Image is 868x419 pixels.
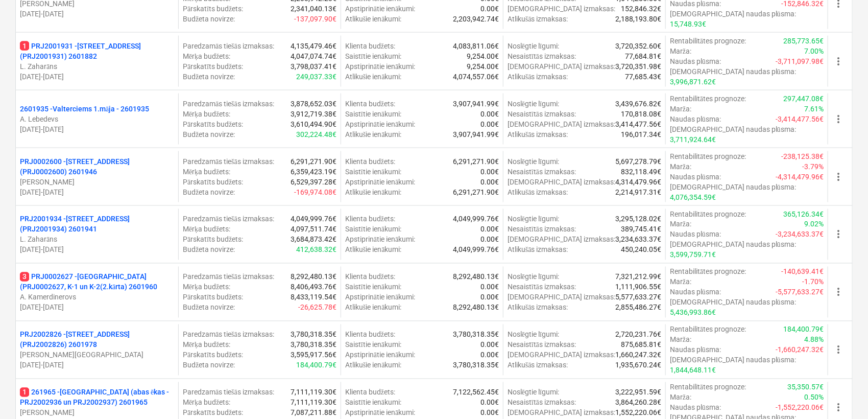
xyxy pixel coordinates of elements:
[345,350,415,360] p: Apstiprinātie ienākumi :
[615,302,661,313] p: 2,855,486.27€
[345,360,402,370] p: Atlikušie ienākumi :
[832,344,845,356] span: more_vert
[20,214,174,235] p: PRJ2001934 - [STREET_ADDRESS] (PRJ2001934) 2601941
[480,177,499,187] p: 0.00€
[183,187,235,197] p: Budžeta novirze :
[345,224,401,235] p: Saistītie ienākumi :
[783,209,824,219] p: 365,126.34€
[776,172,824,182] p: -4,314,479.96€
[670,297,796,308] p: [DEMOGRAPHIC_DATA] naudas plūsma :
[345,99,395,109] p: Klienta budžets :
[183,282,230,292] p: Mērķa budžets :
[670,66,796,77] p: [DEMOGRAPHIC_DATA] naudas plūsma :
[453,302,499,313] p: 8,292,480.13€
[291,99,336,109] p: 3,878,652.03€
[20,177,174,187] p: [PERSON_NAME]
[832,228,845,241] span: more_vert
[345,292,415,302] p: Apstiprinātie ienākumi :
[508,235,615,245] p: [DEMOGRAPHIC_DATA] izmaksas :
[453,387,499,398] p: 7,122,562.45€
[183,224,230,235] p: Mērķa budžets :
[615,282,661,292] p: 1,111,906.55€
[345,14,402,24] p: Atlikušie ienākumi :
[508,4,615,14] p: [DEMOGRAPHIC_DATA] izmaksas :
[508,330,559,340] p: Noslēgtie līgumi :
[670,382,746,392] p: Rentabilitātes prognoze :
[832,55,845,67] span: more_vert
[508,156,559,167] p: Noslēgtie līgumi :
[20,330,174,350] p: PRJ2002826 - [STREET_ADDRESS] (PRJ2002826) 2601978
[615,14,661,24] p: 2,188,193.80€
[670,267,746,277] p: Rentabilitātes prognoze :
[670,287,721,297] p: Naudas plūsma :
[480,292,499,302] p: 0.00€
[508,292,615,302] p: [DEMOGRAPHIC_DATA] izmaksas :
[183,72,235,82] p: Budžeta novirze :
[480,224,499,235] p: 0.00€
[291,340,336,350] p: 3,780,318.35€
[294,14,336,24] p: -137,097.90€
[291,350,336,360] p: 3,595,917.56€
[291,109,336,119] p: 3,912,719.38€
[615,408,661,418] p: 1,552,220.06€
[625,51,661,61] p: 77,684.81€
[615,330,661,340] p: 2,720,231.76€
[508,272,559,282] p: Noslēgtie līgumi :
[670,392,691,403] p: Marža :
[20,104,174,134] div: 2601935 -Valterciems 1.māja - 2601935A. Lebedevs[DATE]-[DATE]
[670,114,721,124] p: Naudas plūsma :
[453,156,499,167] p: 6,291,271.90€
[183,41,274,51] p: Paredzamās tiešās izmaksas :
[345,61,415,72] p: Apstiprinātie ienākumi :
[508,41,559,51] p: Noslēgtie līgumi :
[20,350,174,360] p: [PERSON_NAME][GEOGRAPHIC_DATA]
[183,340,230,350] p: Mērķa budžets :
[804,219,824,229] p: 9.02%
[625,72,661,82] p: 77,685.43€
[345,340,401,350] p: Saistītie ienākumi :
[670,19,706,29] p: 15,748.93€
[291,408,336,418] p: 7,087,211.88€
[508,302,568,313] p: Atlikušās izmaksas :
[670,182,796,192] p: [DEMOGRAPHIC_DATA] naudas plūsma :
[508,109,576,119] p: Nesaistītās izmaksas :
[345,330,395,340] p: Klienta budžets :
[670,365,716,376] p: 1,844,648.11€
[20,408,174,418] p: [PERSON_NAME]
[20,104,149,114] p: 2601935 - Valterciems 1.māja - 2601935
[291,330,336,340] p: 3,780,318.35€
[621,167,661,177] p: 832,118.49€
[345,302,402,313] p: Atlikušie ienākumi :
[453,129,499,139] p: 3,907,941.99€
[776,287,824,297] p: -5,577,633.27€
[183,129,235,139] p: Budžeta novirze :
[670,104,691,114] p: Marža :
[776,56,824,66] p: -3,711,097.98€
[615,214,661,224] p: 3,295,128.02€
[508,14,568,24] p: Atlikušās izmaksas :
[670,9,796,19] p: [DEMOGRAPHIC_DATA] naudas plūsma :
[615,61,661,72] p: 3,720,351.98€
[508,408,615,418] p: [DEMOGRAPHIC_DATA] izmaksas :
[291,387,336,398] p: 7,111,119.30€
[183,4,243,14] p: Pārskatīts budžets :
[296,72,336,82] p: 249,037.33€
[183,245,235,255] p: Budžeta novirze :
[20,187,174,197] p: [DATE] - [DATE]
[804,335,824,345] p: 4.88%
[670,36,746,46] p: Rentabilitātes prognoze :
[776,114,824,124] p: -3,414,477.56€
[345,72,402,82] p: Atlikušie ienākumi :
[20,272,174,313] div: 3PRJ0002627 -[GEOGRAPHIC_DATA] (PRJ0002627, K-1 un K-2(2.kārta) 2601960A. Kamerdinerovs[DATE]-[DATE]
[291,156,336,167] p: 6,291,271.90€
[480,282,499,292] p: 0.00€
[670,124,796,134] p: [DEMOGRAPHIC_DATA] naudas plūsma :
[296,245,336,255] p: 412,638.32€
[670,161,691,172] p: Marža :
[670,77,716,87] p: 3,996,871.62€
[291,119,336,129] p: 3,610,494.90€
[291,282,336,292] p: 8,406,493.76€
[183,398,230,408] p: Mērķa budžets :
[291,51,336,61] p: 4,047,074.74€
[776,345,824,355] p: -1,660,247.32€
